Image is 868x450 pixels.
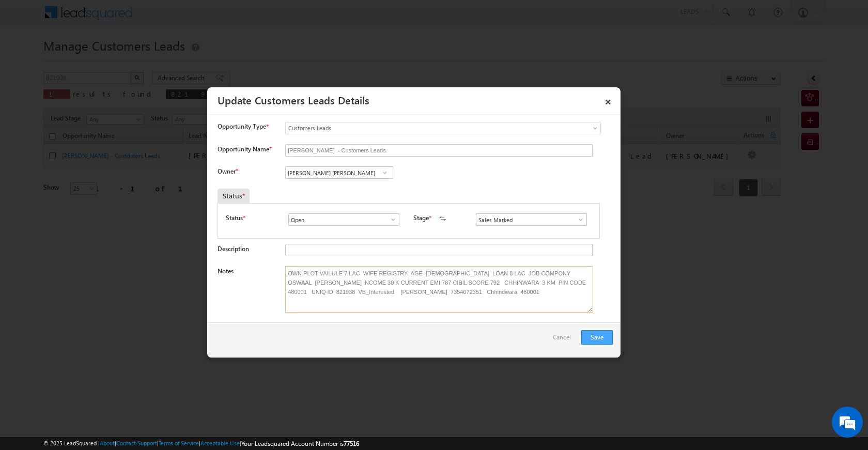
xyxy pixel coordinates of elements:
a: Contact Support [116,440,157,446]
a: Customers Leads [285,122,601,134]
label: Notes [218,267,234,275]
img: d_60004797649_company_0_60004797649 [18,54,43,68]
div: Chat with us now [54,54,174,68]
button: Save [581,330,613,345]
input: Type to Search [285,166,393,179]
a: Show All Items [571,214,584,225]
a: Update Customers Leads Details [218,92,369,107]
input: Type to Search [476,213,587,226]
input: Type to Search [288,213,399,226]
label: Stage [413,213,429,223]
a: Terms of Service [159,440,199,446]
div: Status [218,189,250,203]
span: 77516 [344,440,359,447]
a: Acceptable Use [200,440,240,446]
label: Opportunity Name [218,145,271,153]
label: Description [218,245,249,253]
a: Show All Items [384,214,397,225]
span: © 2025 LeadSquared | | | | | [43,439,359,448]
span: Opportunity Type [218,122,266,131]
a: About [100,440,115,446]
em: Start Chat [141,318,188,332]
a: × [599,91,617,109]
a: Cancel [553,330,576,350]
label: Status [226,213,243,223]
div: Minimize live chat window [169,5,194,30]
span: Customers Leads [286,123,559,133]
textarea: Type your message and hit 'Enter' [13,96,189,309]
span: Your Leadsquared Account Number is [241,440,359,447]
a: Show All Items [378,167,391,178]
label: Owner [218,167,238,175]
